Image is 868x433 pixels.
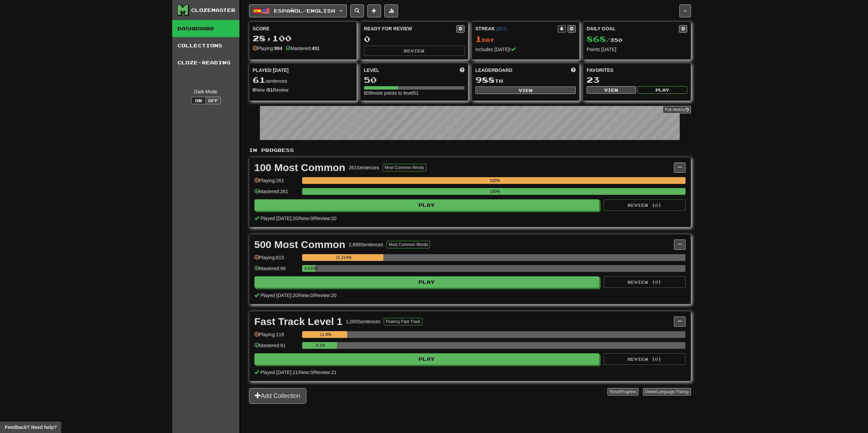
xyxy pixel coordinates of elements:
span: Played [DATE] [253,67,289,74]
span: 61 [253,75,266,84]
div: Clozemaster [191,7,235,14]
span: / [298,370,299,375]
span: / [298,216,299,221]
button: Review [364,46,465,56]
div: Playing: 261 [254,177,299,188]
div: Playing: 118 [254,331,299,342]
div: Includes [DATE]! [475,46,576,53]
span: Review: 20 [314,216,336,221]
button: View [475,87,576,94]
span: Language Pairing [657,389,689,394]
div: sentences [253,76,353,84]
button: Play [254,199,600,211]
div: th [475,76,576,84]
strong: 994 [274,46,282,51]
div: Day [475,35,576,44]
div: Dark Mode [177,88,234,95]
button: Review (0) [604,353,686,365]
a: Dashboard [172,20,239,37]
span: / [298,293,299,298]
a: Full History [663,106,691,113]
div: 809 more points to level 51 [364,90,465,96]
div: 100 Most Common [254,163,345,173]
span: Leaderboard [475,67,513,74]
div: 100% [304,177,686,184]
div: 261 Sentences [349,164,379,171]
div: 3.415% [304,265,315,272]
button: Most Common Words [386,241,430,248]
div: Mastered: [286,45,320,52]
span: 988 [475,75,495,84]
button: Play [254,276,600,288]
span: Español / English [274,8,335,14]
span: Played [DATE]: 21 [260,370,298,375]
strong: 0 [253,87,255,93]
div: Favorites [587,67,687,74]
div: 28,100 [253,34,353,43]
span: New: 0 [299,216,313,221]
div: Playing: [253,45,282,52]
button: Review (0) [604,276,686,288]
span: This week in points, UTC [571,67,576,74]
div: 21.214% [304,254,383,261]
span: / 350 [587,37,622,43]
button: Add Collection [249,388,306,404]
div: 9.1% [304,342,337,349]
div: Fast Track Level 1 [254,316,343,327]
div: Mastered: 261 [254,188,299,199]
span: / [313,293,314,298]
button: Off [206,97,221,104]
button: Review (0) [604,199,686,211]
div: 100% [304,188,686,195]
strong: 451 [312,46,320,51]
a: (EDT) [496,27,507,31]
div: 11.8% [304,331,347,338]
button: Español/English [249,4,347,17]
span: New: 0 [299,370,313,375]
div: 1,000 Sentences [346,318,380,325]
div: Streak [475,25,558,32]
span: Open feedback widget [5,424,57,431]
div: 500 Most Common [254,239,345,250]
span: / [313,370,314,375]
div: Mastered: 91 [254,342,299,353]
span: / [313,216,314,221]
button: Fluency Fast Track [384,318,422,325]
div: Ready for Review [364,25,456,32]
span: New: 0 [299,293,313,298]
span: 868 [587,34,606,44]
button: On [191,97,206,104]
div: Playing: 615 [254,254,299,265]
div: Points [DATE] [587,46,687,53]
span: Progress [620,389,636,394]
strong: 61 [267,87,273,93]
div: 50 [364,76,465,84]
span: 1 [475,34,482,44]
div: Mastered: 99 [254,265,299,276]
p: In Progress [249,147,691,154]
span: Played [DATE]: 20 [260,293,298,298]
div: 0 [364,35,465,43]
button: Search sentences [350,4,364,17]
button: DeleteLanguage Pairing [643,388,691,396]
button: View [587,86,636,94]
a: Cloze-Reading [172,54,239,71]
button: Play [638,86,687,94]
div: 2,899 Sentences [349,241,383,248]
span: Review: 21 [314,370,336,375]
button: Play [254,353,600,365]
button: ResetProgress [607,388,638,396]
div: New / Review [253,87,353,93]
div: 23 [587,76,687,84]
a: Collections [172,37,239,54]
span: Level [364,67,379,74]
button: More stats [384,4,398,17]
div: Daily Goal [587,25,679,33]
span: Played [DATE]: 20 [260,216,298,221]
button: Add sentence to collection [367,4,381,17]
span: Review: 20 [314,293,336,298]
button: Most Common Words [383,164,426,171]
span: Score more points to level up [460,67,465,74]
div: Score [253,25,353,32]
